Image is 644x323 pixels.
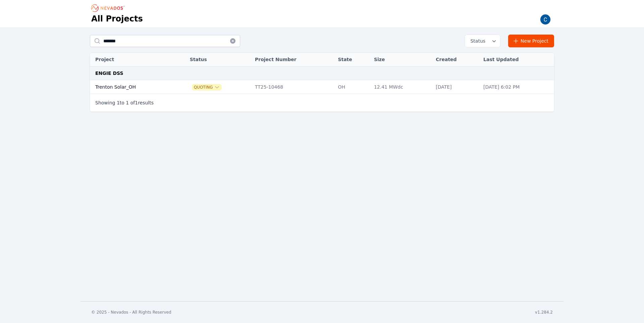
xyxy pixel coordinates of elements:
[252,80,334,94] td: TT25-10468
[508,35,554,47] a: New Project
[90,53,175,66] th: Project
[480,53,554,66] th: Last Updated
[91,3,127,13] nav: Breadcrumb
[135,100,138,105] span: 1
[371,53,432,66] th: Size
[468,38,485,44] span: Status
[334,80,371,94] td: OH
[432,80,480,94] td: [DATE]
[117,100,120,105] span: 1
[95,99,154,106] p: Showing to of results
[126,100,129,105] span: 1
[186,53,252,66] th: Status
[371,80,432,94] td: 12.41 MWdc
[535,310,553,315] div: v1.284.2
[193,85,221,90] button: Quoting
[90,66,554,80] td: ENGIE DSS
[252,53,334,66] th: Project Number
[432,53,480,66] th: Created
[540,14,551,25] img: Carmen Brooks
[334,53,371,66] th: State
[465,35,500,47] button: Status
[480,80,554,94] td: [DATE] 6:02 PM
[90,80,175,94] td: Trenton Solar_OH
[91,13,143,24] h1: All Projects
[90,80,554,94] tr: Trenton Solar_OHQuotingTT25-10468OH12.41 MWdc[DATE][DATE] 6:02 PM
[91,310,171,315] div: © 2025 - Nevados - All Rights Reserved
